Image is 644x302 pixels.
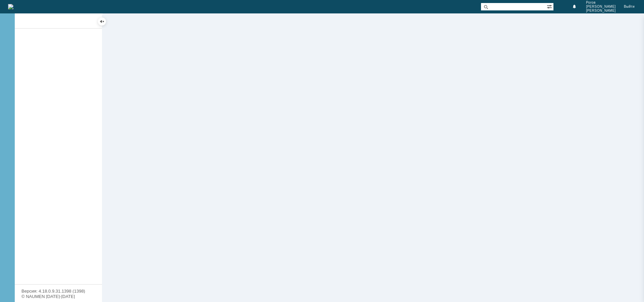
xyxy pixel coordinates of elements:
img: logo [8,4,13,9]
div: © NAUMEN [DATE]-[DATE] [21,294,95,299]
span: Расширенный поиск [547,3,553,9]
a: Перейти на домашнюю страницу [8,4,13,9]
div: Скрыть меню [98,17,106,26]
span: Рогов [586,1,616,5]
div: Версия: 4.18.0.9.31.1398 (1398) [21,289,95,293]
span: [PERSON_NAME] [586,9,616,13]
span: [PERSON_NAME] [586,5,616,9]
